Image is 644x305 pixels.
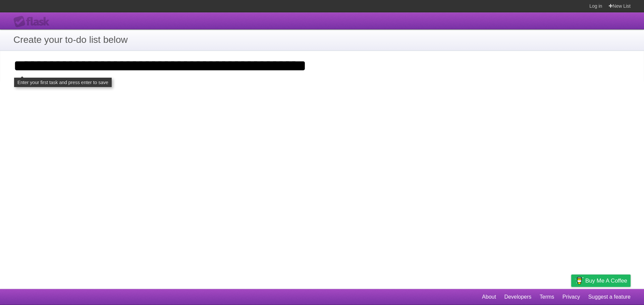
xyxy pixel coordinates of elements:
[13,33,631,47] h1: Create your to-do list below
[13,16,54,28] div: Flask
[571,275,631,287] a: Buy me a coffee
[588,291,631,303] a: Suggest a feature
[540,291,554,303] a: Terms
[504,291,531,303] a: Developers
[482,291,496,303] a: About
[585,275,627,287] span: Buy me a coffee
[562,291,580,303] a: Privacy
[575,275,584,286] img: Buy me a coffee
